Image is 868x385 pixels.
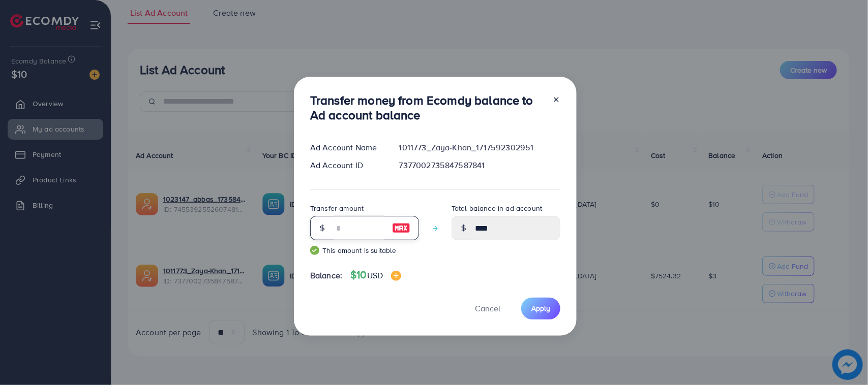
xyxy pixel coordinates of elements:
[452,203,542,213] label: Total balance in ad account
[521,298,560,319] button: Apply
[310,203,364,213] label: Transfer amount
[302,142,391,153] div: Ad Account Name
[531,303,550,313] span: Apply
[310,93,544,122] h3: Transfer money from Ecomdy balance to Ad account balance
[350,269,401,281] h4: $10
[462,298,513,319] button: Cancel
[392,222,410,234] img: image
[391,142,568,153] div: 1011773_Zaya-Khan_1717592302951
[310,245,419,255] small: This amount is suitable
[391,159,568,171] div: 7377002735847587841
[310,270,342,281] span: Balance:
[367,270,383,281] span: USD
[302,159,391,171] div: Ad Account ID
[391,271,401,281] img: image
[310,246,319,255] img: guide
[475,303,500,314] span: Cancel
